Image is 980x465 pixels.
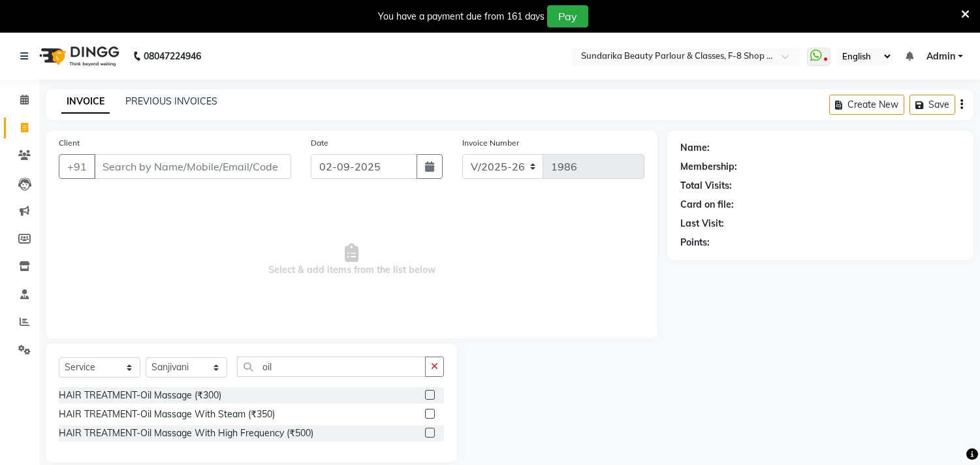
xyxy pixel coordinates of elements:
[59,154,95,179] button: +91
[680,141,710,155] div: Name:
[94,154,291,179] input: Search by Name/Mobile/Email/Code
[547,5,588,27] button: Pay
[311,137,328,149] label: Date
[61,90,110,114] a: INVOICE
[59,195,644,325] span: Select & add items from the list below
[680,236,710,249] div: Points:
[909,95,955,115] button: Save
[59,389,221,402] div: HAIR TREATMENT-Oil Massage (₹300)
[59,408,275,421] div: HAIR TREATMENT-Oil Massage With Steam (₹350)
[680,160,737,174] div: Membership:
[378,10,545,24] div: You have a payment due from 161 days
[59,137,80,149] label: Client
[926,50,955,63] span: Admin
[680,198,734,212] div: Card on file:
[125,95,217,107] a: PREVIOUS INVOICES
[59,426,313,440] div: HAIR TREATMENT-Oil Massage With High Frequency (₹500)
[680,217,724,231] div: Last Visit:
[33,38,123,74] img: logo
[462,137,519,149] label: Invoice Number
[680,179,732,193] div: Total Visits:
[829,95,904,115] button: Create New
[144,38,201,74] b: 08047224946
[237,357,426,377] input: Search or Scan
